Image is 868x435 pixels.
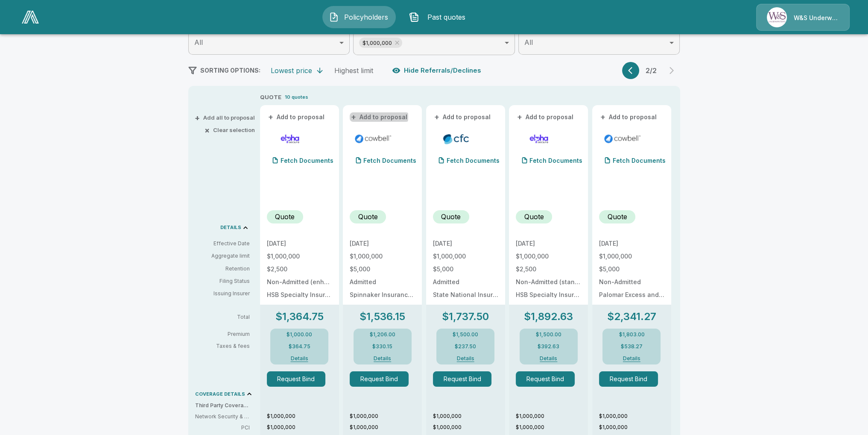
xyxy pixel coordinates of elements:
[270,132,310,145] img: elphacyberenhanced
[602,132,642,145] img: cowbellp250
[350,253,415,259] p: $1,000,000
[517,114,522,120] span: +
[267,241,332,247] p: [DATE]
[599,253,664,259] p: $1,000,000
[195,424,250,432] p: PCI
[267,266,332,272] p: $2,500
[267,279,332,285] p: Non-Admitted (enhanced)
[621,344,643,349] p: $538.27
[260,93,281,102] p: QUOTE
[447,158,500,164] p: Fetch Documents
[403,6,476,28] button: Past quotes IconPast quotes
[524,312,573,322] p: $1,892.63
[433,112,493,122] button: +Add to proposal
[423,12,470,22] span: Past quotes
[516,253,581,259] p: $1,000,000
[599,112,659,122] button: +Add to proposal
[516,423,588,431] p: $1,000,000
[538,344,559,349] p: $392.63
[599,423,671,431] p: $1,000,000
[453,332,478,337] p: $1,500.00
[205,127,210,133] span: ×
[442,312,489,322] p: $1,737.50
[434,114,439,120] span: +
[363,158,416,164] p: Fetch Documents
[524,212,544,222] p: Quote
[334,66,373,75] div: Highest limit
[607,312,656,322] p: $2,341.27
[286,332,312,337] p: $1,000.00
[359,312,405,322] p: $1,536.15
[433,253,498,259] p: $1,000,000
[267,423,339,431] p: $1,000,000
[433,292,498,298] p: State National Insurance Company Inc.
[599,371,658,387] button: Request Bind
[372,344,392,349] p: $330.15
[220,225,241,230] p: DETAILS
[436,132,476,145] img: cfccyberadmitted
[195,344,257,349] p: Taxes & fees
[350,412,422,420] p: $1,000,000
[267,112,327,122] button: +Add to proposal
[516,371,575,387] button: Request Bind
[532,356,566,361] button: Details
[600,114,605,120] span: +
[433,279,498,285] p: Admitted
[359,38,402,48] div: $1,000,000
[516,412,588,420] p: $1,000,000
[350,292,415,298] p: Spinnaker Insurance Company NAIC #24376, AM Best "A-" (Excellent) Rated.
[409,12,419,22] img: Past quotes Icon
[206,127,255,133] button: ×Clear selection
[433,423,505,431] p: $1,000,000
[350,266,415,272] p: $5,000
[268,114,273,120] span: +
[282,356,316,361] button: Details
[351,114,356,120] span: +
[390,62,485,79] button: Hide Referrals/Declines
[599,292,664,298] p: Palomar Excess and Surplus Insurance Company NAIC# 16754 (A.M. Best A (Excellent), X Rated)
[289,344,310,349] p: $364.75
[529,158,582,164] p: Fetch Documents
[433,266,498,272] p: $5,000
[350,279,415,285] p: Admitted
[267,253,332,259] p: $1,000,000
[196,115,255,121] button: +Add all to proposal
[195,265,250,273] p: Retention
[524,38,533,47] span: All
[195,277,250,285] p: Filing Status
[350,112,409,122] button: +Add to proposal
[516,371,581,387] span: Request Bind
[365,356,400,361] button: Details
[329,12,339,22] img: Policyholders Icon
[195,290,250,297] p: Issuing Insurer
[433,412,505,420] p: $1,000,000
[516,292,581,298] p: HSB Specialty Insurance Company: rated "A++" by A.M. Best (20%), AXIS Surplus Insurance Company: ...
[599,412,671,420] p: $1,000,000
[433,241,498,247] p: [DATE]
[599,371,664,387] span: Request Bind
[516,112,576,122] button: +Add to proposal
[643,67,660,74] p: 2 / 2
[267,292,332,298] p: HSB Specialty Insurance Company: rated "A++" by A.M. Best (20%), AXIS Surplus Insurance Company: ...
[195,392,245,397] p: COVERAGE DETAILS
[455,344,476,349] p: $237.50
[275,212,295,222] p: Quote
[195,402,257,409] p: Third Party Coverage
[516,279,581,285] p: Non-Admitted (standard)
[195,314,257,320] p: Total
[275,312,324,322] p: $1,364.75
[614,356,649,361] button: Details
[370,332,395,337] p: $1,206.00
[619,332,644,337] p: $1,803.00
[599,241,664,247] p: [DATE]
[195,252,250,260] p: Aggregate limit
[359,38,395,48] span: $1,000,000
[267,371,332,387] span: Request Bind
[607,212,627,222] p: Quote
[519,132,559,145] img: elphacyberstandard
[350,371,415,387] span: Request Bind
[285,94,308,101] p: 10 quotes
[267,371,326,387] button: Request Bind
[433,371,498,387] span: Request Bind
